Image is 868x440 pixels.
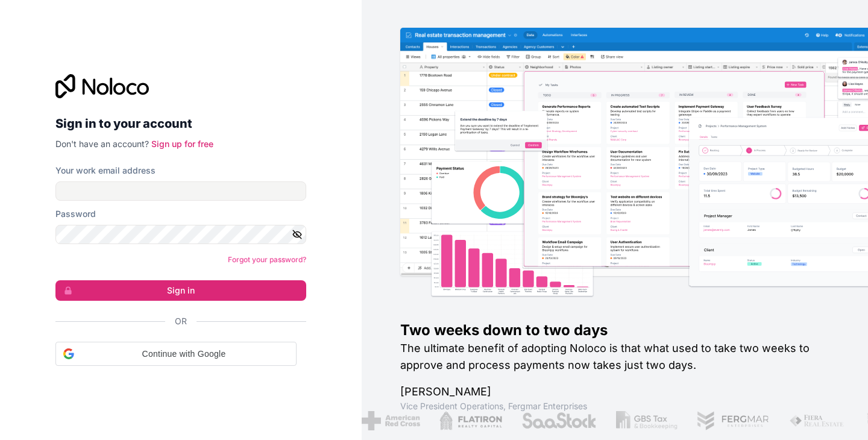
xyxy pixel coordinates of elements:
input: Password [55,225,306,244]
h1: Vice President Operations , Fergmar Enterprises [400,400,829,412]
h1: [PERSON_NAME] [400,383,829,400]
h2: Sign in to your account [55,113,306,134]
img: /assets/saastock-C6Zbiodz.png [521,411,597,430]
button: Sign in [55,280,306,301]
h2: The ultimate benefit of adopting Noloco is that what used to take two weeks to approve and proces... [400,340,829,374]
label: Password [55,208,96,220]
a: Forgot your password? [228,255,306,264]
img: /assets/fergmar-CudnrXN5.png [696,411,770,430]
img: /assets/flatiron-C8eUkumj.png [439,411,502,430]
img: /assets/american-red-cross-BAupjrZR.png [362,411,420,430]
img: /assets/fiera-fwj2N5v4.png [789,411,846,430]
input: Email address [55,181,306,201]
a: Sign up for free [151,139,213,149]
img: /assets/gbstax-C-GtDUiK.png [616,411,678,430]
h1: Two weeks down to two days [400,321,829,340]
span: Or [175,315,187,327]
div: Continue with Google [55,342,297,366]
span: Don't have an account? [55,139,149,149]
span: Continue with Google [79,348,289,360]
label: Your work email address [55,165,156,177]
